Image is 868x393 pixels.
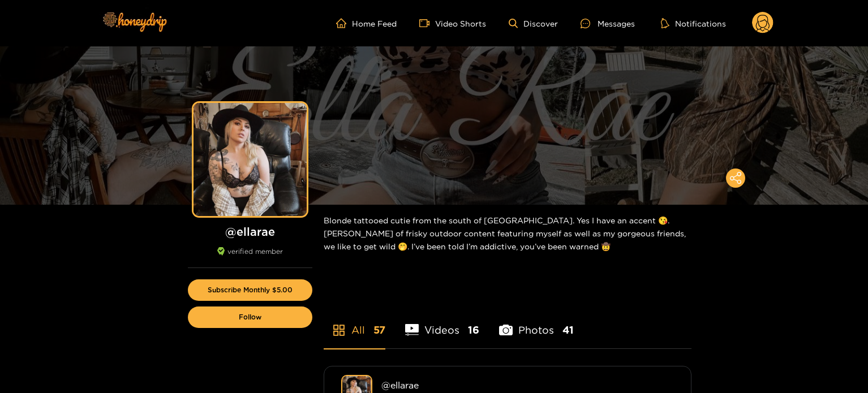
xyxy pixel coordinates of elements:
span: Follow [239,313,261,321]
a: Home Feed [336,18,397,28]
h1: @ ellarae [188,224,312,239]
div: verified member [188,247,312,268]
a: Video Shorts [419,18,486,28]
div: Messages [581,17,635,30]
div: @ ellarae [381,380,674,390]
li: Photos [499,297,574,348]
button: Follow [188,306,312,328]
a: Discover [509,19,558,28]
span: video-camera [419,18,435,28]
span: 41 [562,323,574,337]
span: appstore [332,323,346,337]
li: All [324,297,385,348]
div: Blonde tattooed cutie from the south of [GEOGRAPHIC_DATA]. Yes I have an accent 😘. [PERSON_NAME] ... [324,205,691,262]
button: Notifications [658,18,729,29]
span: home [336,18,352,28]
li: Videos [405,297,479,348]
button: Subscribe Monthly $5.00 [188,279,312,301]
span: 57 [373,323,385,337]
span: 16 [468,323,479,337]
